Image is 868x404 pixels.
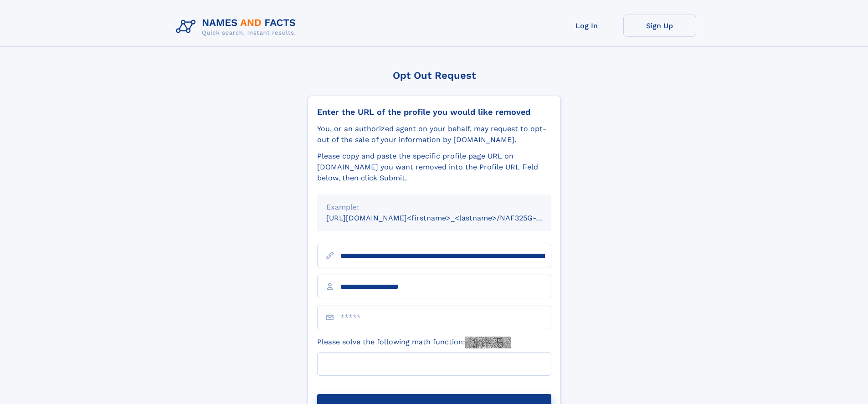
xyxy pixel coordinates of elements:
[317,337,511,348] label: Please solve the following math function:
[317,107,551,117] div: Enter the URL of the profile you would like removed
[550,15,623,37] a: Log In
[326,202,542,213] div: Example:
[623,15,696,37] a: Sign Up
[172,15,303,39] img: Logo Names and Facts
[326,214,569,222] small: [URL][DOMAIN_NAME]<firstname>_<lastname>/NAF325G-xxxxxxxx
[317,123,551,145] div: You, or an authorized agent on your behalf, may request to opt-out of the sale of your informatio...
[317,151,551,184] div: Please copy and paste the specific profile page URL on [DOMAIN_NAME] you want removed into the Pr...
[308,70,561,81] div: Opt Out Request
